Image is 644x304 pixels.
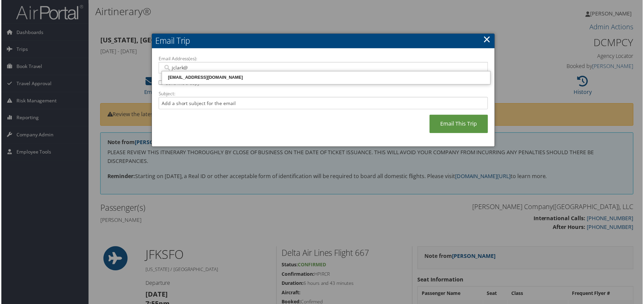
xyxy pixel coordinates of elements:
[484,33,492,46] a: ×
[162,65,484,71] input: Email address (Separate multiple email addresses with commas)
[158,97,489,110] input: Add a short subject for the email
[162,74,490,81] div: [EMAIL_ADDRESS][DOMAIN_NAME]
[158,56,489,62] label: Email Address(es):
[158,91,489,97] label: Subject:
[151,34,495,48] h2: Email Trip
[430,115,489,134] a: Email This Trip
